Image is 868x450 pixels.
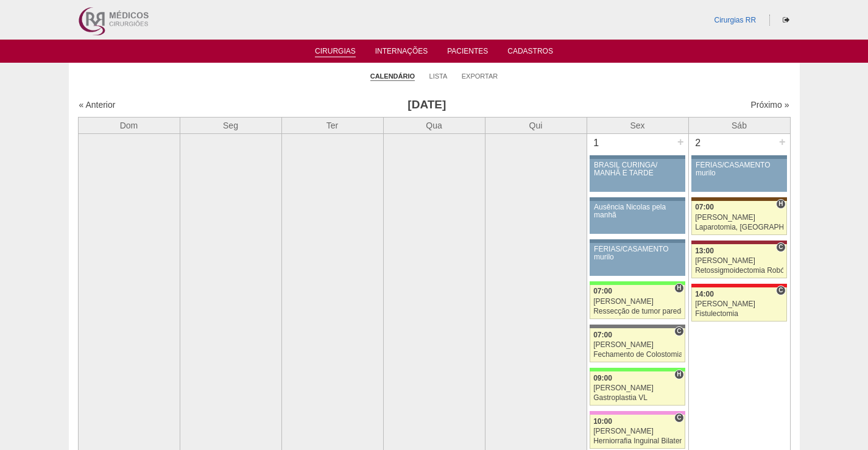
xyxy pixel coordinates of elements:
[593,417,612,426] span: 10:00
[695,257,783,265] div: [PERSON_NAME]
[695,310,783,318] div: Fistulectomia
[590,415,685,449] a: C 10:00 [PERSON_NAME] Herniorrafia Inguinal Bilateral
[674,283,683,293] span: Hospital
[691,201,786,235] a: H 07:00 [PERSON_NAME] Laparotomia, [GEOGRAPHIC_DATA], Drenagem, Bridas
[593,437,682,445] div: Herniorrafia Inguinal Bilateral
[695,203,714,211] span: 07:00
[593,287,612,295] span: 07:00
[593,308,682,315] div: Ressecção de tumor parede abdominal pélvica
[79,100,116,110] a: « Anterior
[593,394,682,402] div: Gastroplastia VL
[315,47,356,57] a: Cirurgias
[691,287,786,322] a: C 14:00 [PERSON_NAME] Fistulectomia
[593,427,682,435] div: [PERSON_NAME]
[370,72,415,81] a: Calendário
[78,117,180,133] th: Dom
[691,244,786,278] a: C 13:00 [PERSON_NAME] Retossigmoidectomia Robótica
[776,242,785,252] span: Consultório
[587,117,688,133] th: Sex
[783,16,789,24] i: Sair
[593,384,682,392] div: [PERSON_NAME]
[695,290,714,298] span: 14:00
[691,155,786,159] div: Key: Aviso
[691,159,786,192] a: FÉRIAS/CASAMENTO murilo
[593,341,682,349] div: [PERSON_NAME]
[462,72,498,80] a: Exportar
[593,298,682,306] div: [PERSON_NAME]
[590,239,685,243] div: Key: Aviso
[696,161,783,177] div: FÉRIAS/CASAMENTO murilo
[714,16,756,24] a: Cirurgias RR
[691,197,786,201] div: Key: Santa Joana
[587,134,606,152] div: 1
[593,331,612,339] span: 07:00
[593,351,682,359] div: Fechamento de Colostomia ou Enterostomia
[688,117,790,133] th: Sáb
[590,328,685,362] a: C 07:00 [PERSON_NAME] Fechamento de Colostomia ou Enterostomia
[594,203,681,219] div: Ausência Nicolas pela manhã
[695,300,783,308] div: [PERSON_NAME]
[695,247,714,255] span: 13:00
[180,117,281,133] th: Seg
[594,245,681,261] div: FÉRIAS/CASAMENTO murilo
[590,155,685,159] div: Key: Aviso
[674,326,683,336] span: Consultório
[695,267,783,275] div: Retossigmoidectomia Robótica
[777,134,788,150] div: +
[594,161,681,177] div: BRASIL CURINGA/ MANHÃ E TARDE
[590,243,685,276] a: FÉRIAS/CASAMENTO murilo
[691,284,786,287] div: Key: Assunção
[674,370,683,379] span: Hospital
[447,47,488,59] a: Pacientes
[590,371,685,406] a: H 09:00 [PERSON_NAME] Gastroplastia VL
[590,201,685,234] a: Ausência Nicolas pela manhã
[429,72,448,80] a: Lista
[776,286,785,295] span: Consultório
[375,47,428,59] a: Internações
[695,223,783,231] div: Laparotomia, [GEOGRAPHIC_DATA], Drenagem, Bridas
[590,197,685,201] div: Key: Aviso
[507,47,553,59] a: Cadastros
[590,368,685,371] div: Key: Brasil
[593,374,612,382] span: 09:00
[590,411,685,415] div: Key: Albert Einstein
[590,159,685,192] a: BRASIL CURINGA/ MANHÃ E TARDE
[691,241,786,244] div: Key: Sírio Libanês
[281,117,383,133] th: Ter
[676,134,686,150] div: +
[590,281,685,285] div: Key: Brasil
[590,325,685,328] div: Key: Santa Catarina
[249,96,604,114] h3: [DATE]
[590,285,685,319] a: H 07:00 [PERSON_NAME] Ressecção de tumor parede abdominal pélvica
[674,413,683,423] span: Consultório
[689,134,708,152] div: 2
[776,199,785,209] span: Hospital
[750,100,789,110] a: Próximo »
[383,117,485,133] th: Qua
[695,214,783,222] div: [PERSON_NAME]
[485,117,587,133] th: Qui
